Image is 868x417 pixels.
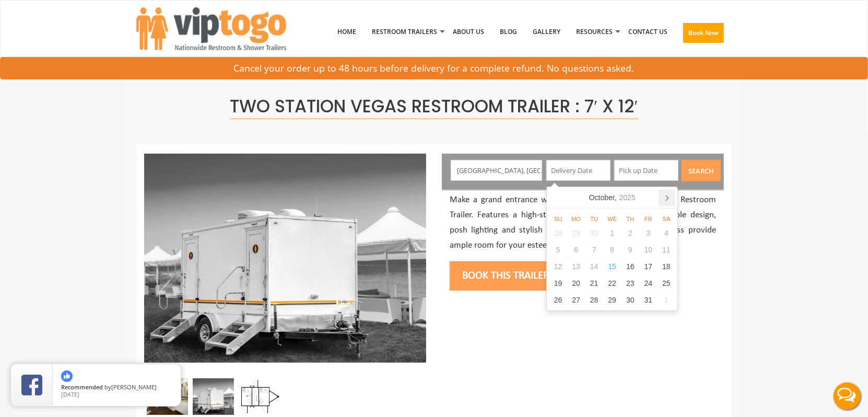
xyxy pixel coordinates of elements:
[585,241,603,258] div: 7
[567,275,585,292] div: 20
[549,225,567,241] div: 28
[621,241,640,258] div: 9
[549,292,567,308] div: 26
[567,258,585,275] div: 13
[61,383,103,391] span: Recommended
[111,383,157,391] span: [PERSON_NAME]
[603,225,621,241] div: 1
[585,258,603,275] div: 14
[546,160,611,181] input: Delivery Date
[603,215,621,223] div: We
[585,275,603,292] div: 21
[525,5,568,59] a: Gallery
[364,5,445,59] a: Restroom Trailers
[639,241,658,258] div: 10
[603,275,621,292] div: 22
[675,5,732,65] a: Book Now
[639,258,658,275] div: 17
[21,375,42,396] img: Review Rating
[549,275,567,292] div: 19
[603,258,621,275] div: 15
[193,378,234,415] img: Side view of two station restroom trailer with separate doors for males and females
[658,258,676,275] div: 18
[658,215,676,223] div: Sa
[450,193,716,253] p: Make a grand entrance with this mid sized Vegas 2 Station Restroom Trailer. Features a high-style...
[445,5,492,59] a: About Us
[621,275,640,292] div: 23
[549,241,567,258] div: 5
[568,5,620,59] a: Resources
[492,5,525,59] a: Blog
[658,292,676,308] div: 1
[603,292,621,308] div: 29
[567,215,585,223] div: Mo
[658,225,676,241] div: 4
[639,215,658,223] div: Fr
[585,225,603,241] div: 30
[136,7,286,50] img: VIPTOGO
[658,275,676,292] div: 25
[621,292,640,308] div: 30
[585,215,604,223] div: Tu
[683,23,724,43] button: Book Now
[639,292,658,308] div: 31
[549,258,567,275] div: 12
[585,292,603,308] div: 28
[330,5,364,59] a: Home
[619,192,636,203] i: 2025
[621,258,640,275] div: 16
[549,215,567,223] div: Su
[238,378,279,415] img: Floor Plan of 2 station restroom with sink and toilet
[230,94,638,119] span: Two Station Vegas Restroom Trailer : 7′ x 12′
[585,189,640,206] div: October,
[614,160,678,181] input: Pick up Date
[639,225,658,241] div: 3
[658,241,676,258] div: 11
[620,5,675,59] a: Contact Us
[567,241,585,258] div: 6
[621,215,640,223] div: Th
[639,275,658,292] div: 24
[567,225,585,241] div: 29
[61,370,73,382] img: thumbs up icon
[826,375,868,417] button: Live Chat
[61,384,172,391] span: by
[61,390,79,398] span: [DATE]
[567,292,585,308] div: 27
[451,160,543,181] input: Enter your Address
[603,241,621,258] div: 8
[621,225,640,241] div: 2
[450,261,561,291] button: Book this trailer
[144,154,426,363] img: Side view of two station restroom trailer with separate doors for males and females
[682,160,721,181] button: Search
